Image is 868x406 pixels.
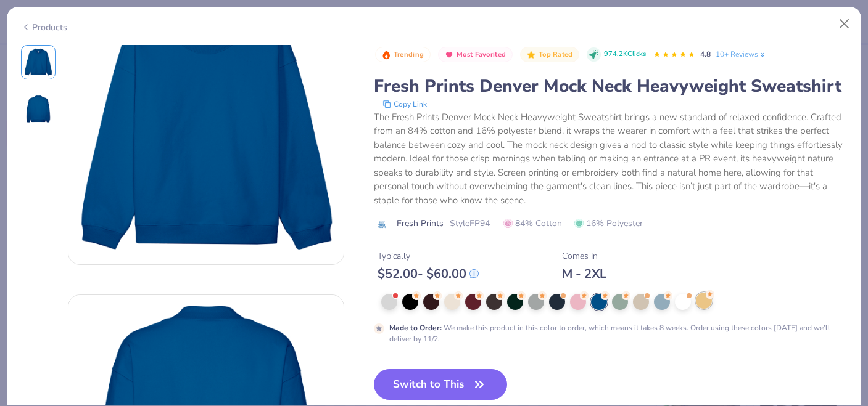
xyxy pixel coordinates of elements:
button: Badge Button [438,47,513,63]
button: Badge Button [520,47,579,63]
div: The Fresh Prints Denver Mock Neck Heavyweight Sweatshirt brings a new standard of relaxed confide... [374,110,848,208]
div: We make this product in this color to order, which means it takes 8 weeks. Order using these colo... [389,322,848,344]
span: 84% Cotton [503,217,562,230]
div: Comes In [562,250,606,262]
a: 10+ Reviews [716,49,767,60]
img: brand logo [374,219,391,229]
span: 974.2K Clicks [604,49,646,60]
div: M - 2XL [562,266,606,282]
div: Products [21,21,67,34]
div: $ 52.00 - $ 60.00 [378,266,479,282]
span: Trending [394,51,424,58]
span: Top Rated [539,51,573,58]
div: Typically [378,250,479,262]
button: Switch to This [374,369,508,400]
button: Badge Button [375,47,431,63]
img: Most Favorited sort [444,50,454,60]
span: Style FP94 [450,217,490,230]
img: Front [23,47,53,77]
div: Fresh Prints Denver Mock Neck Heavyweight Sweatshirt [374,75,848,98]
strong: Made to Order : [389,323,442,333]
img: Back [23,94,53,124]
img: Trending sort [381,50,391,60]
span: 4.8 [700,49,711,59]
button: Close [833,12,856,36]
div: 4.8 Stars [653,45,695,65]
span: Most Favorited [457,51,506,58]
span: 16% Polyester [574,217,643,230]
button: copy to clipboard [379,98,431,110]
span: Fresh Prints [397,217,444,230]
img: Top Rated sort [526,50,536,60]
